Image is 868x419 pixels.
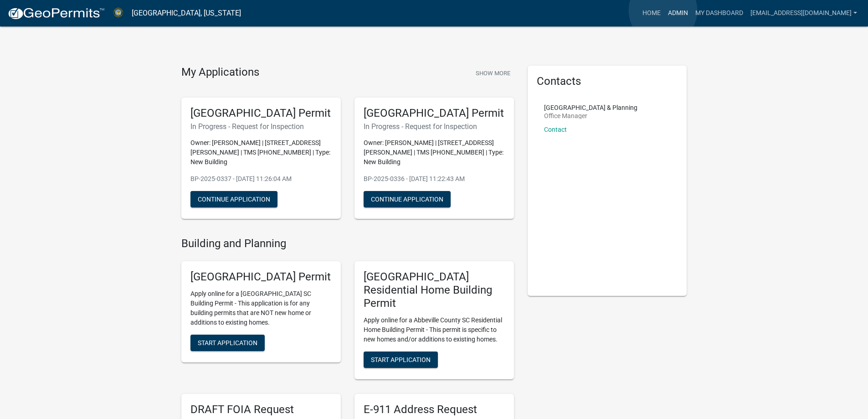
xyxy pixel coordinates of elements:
h5: E-911 Address Request [364,403,505,416]
p: [GEOGRAPHIC_DATA] & Planning [544,104,637,111]
h5: Contacts [537,75,678,88]
img: Abbeville County, South Carolina [112,7,124,19]
p: Apply online for a Abbeville County SC Residential Home Building Permit - This permit is specific... [364,316,505,344]
a: My Dashboard [692,5,747,22]
p: BP-2025-0336 - [DATE] 11:22:43 AM [364,174,505,184]
h6: In Progress - Request for Inspection [190,122,332,131]
h5: [GEOGRAPHIC_DATA] Permit [364,107,505,120]
h5: DRAFT FOIA Request [190,403,332,416]
button: Continue Application [364,191,451,207]
span: Start Application [198,339,257,347]
span: Start Application [371,356,431,363]
a: [GEOGRAPHIC_DATA], [US_STATE] [132,5,241,21]
h5: [GEOGRAPHIC_DATA] Permit [190,270,332,284]
a: Admin [664,5,692,22]
h5: [GEOGRAPHIC_DATA] Residential Home Building Permit [364,270,505,310]
a: [EMAIL_ADDRESS][DOMAIN_NAME] [747,5,861,22]
h6: In Progress - Request for Inspection [364,122,505,131]
p: Owner: [PERSON_NAME] | [STREET_ADDRESS][PERSON_NAME] | TMS [PHONE_NUMBER] | Type: New Building [364,138,505,167]
a: Home [639,5,664,22]
a: Contact [544,126,567,133]
button: Start Application [364,352,438,368]
h4: Building and Planning [181,237,514,250]
button: Start Application [190,335,265,351]
p: BP-2025-0337 - [DATE] 11:26:04 AM [190,174,332,184]
h4: My Applications [181,66,259,79]
p: Office Manager [544,113,637,119]
button: Show More [472,66,514,81]
p: Owner: [PERSON_NAME] | [STREET_ADDRESS][PERSON_NAME] | TMS [PHONE_NUMBER] | Type: New Building [190,138,332,167]
p: Apply online for a [GEOGRAPHIC_DATA] SC Building Permit - This application is for any building pe... [190,289,332,327]
button: Continue Application [190,191,277,207]
h5: [GEOGRAPHIC_DATA] Permit [190,107,332,120]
